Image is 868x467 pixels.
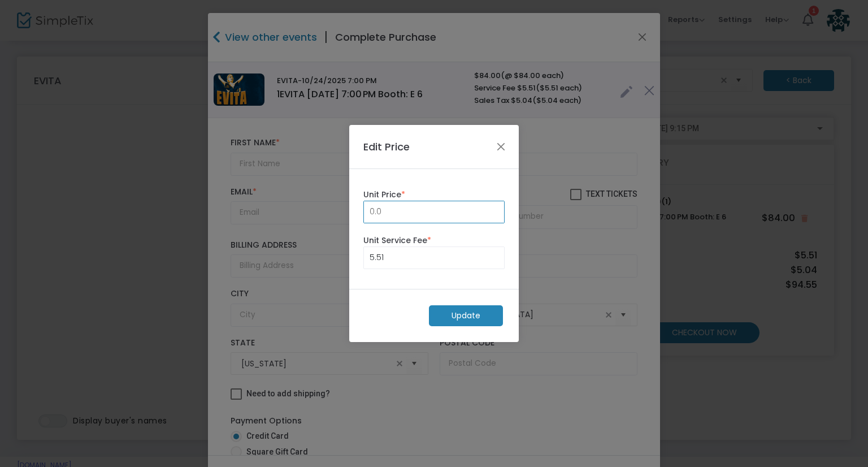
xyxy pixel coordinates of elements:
[363,235,505,247] label: Unit Service Fee
[364,201,504,223] input: Price
[429,305,503,326] m-button: Update
[363,189,505,201] label: Unit Price
[494,139,509,154] button: Close
[363,139,410,154] h4: Edit Price
[364,247,504,269] input: Unit Service Fee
